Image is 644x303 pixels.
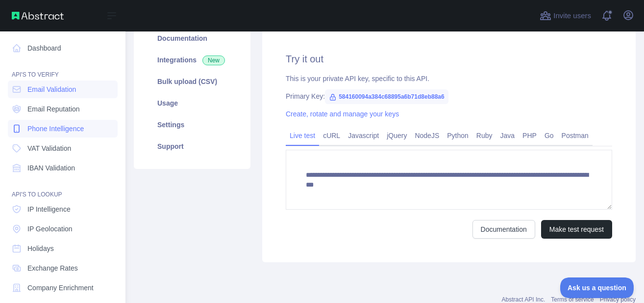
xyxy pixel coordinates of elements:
[146,114,239,136] a: Settings
[383,128,411,143] a: jQuery
[600,296,636,303] a: Privacy policy
[286,91,612,101] div: Primary Key:
[560,277,634,298] iframe: Toggle Customer Support
[27,263,78,273] span: Exchange Rates
[8,100,118,118] a: Email Reputation
[502,296,545,303] a: Abstract API Inc.
[286,110,399,118] a: Create, rotate and manage your keys
[551,296,594,303] a: Terms of service
[27,204,71,214] span: IP Intelligence
[541,220,612,239] button: Make test request
[8,39,118,57] a: Dashboard
[8,59,118,79] div: API'S TO VERIFY
[8,120,118,138] a: Phone Intelligence
[146,71,239,92] a: Bulk upload (CSV)
[27,84,76,94] span: Email Validation
[553,10,591,22] span: Invite users
[146,28,239,49] a: Documentation
[319,128,344,143] a: cURL
[146,49,239,71] a: Integrations New
[8,139,118,157] a: VAT Validation
[411,128,443,143] a: NodeJS
[146,92,239,114] a: Usage
[8,279,118,297] a: Company Enrichment
[286,52,612,66] h2: Try it out
[8,200,118,218] a: IP Intelligence
[519,128,541,143] a: PHP
[472,220,535,239] a: Documentation
[538,8,593,24] button: Invite users
[27,143,71,153] span: VAT Validation
[8,259,118,277] a: Exchange Rates
[286,128,319,143] a: Live test
[558,128,593,143] a: Postman
[325,89,448,104] span: 584160094a384c68895a6b71d8eb88a6
[146,136,239,157] a: Support
[8,179,118,198] div: API'S TO LOOKUP
[472,128,496,143] a: Ruby
[27,104,80,114] span: Email Reputation
[541,128,558,143] a: Go
[443,128,472,143] a: Python
[286,74,612,83] div: This is your private API key, specific to this API.
[8,81,118,98] a: Email Validation
[8,159,118,177] a: IBAN Validation
[27,283,94,293] span: Company Enrichment
[12,12,64,20] img: Abstract API
[27,163,75,173] span: IBAN Validation
[344,128,383,143] a: Javascript
[8,220,118,238] a: IP Geolocation
[27,224,73,234] span: IP Geolocation
[27,244,54,253] span: Holidays
[202,55,225,65] span: New
[496,128,519,143] a: Java
[8,240,118,257] a: Holidays
[27,124,84,134] span: Phone Intelligence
